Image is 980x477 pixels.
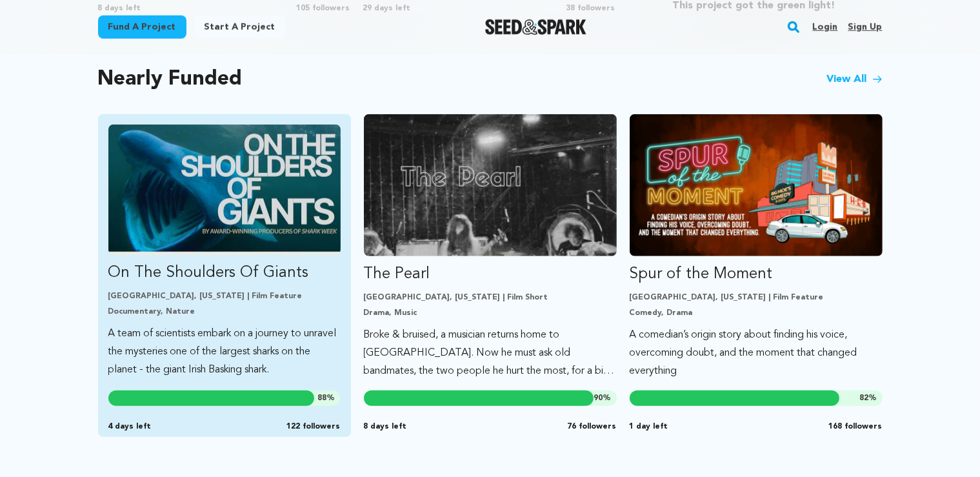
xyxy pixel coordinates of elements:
a: Fund a project [98,15,186,39]
p: A comedian’s origin story about finding his voice, overcoming doubt, and the moment that changed ... [630,326,883,380]
span: 90 [594,394,603,402]
span: 8 days left [364,421,407,432]
a: Start a project [194,15,286,39]
span: 168 followers [829,421,883,432]
p: [GEOGRAPHIC_DATA], [US_STATE] | Film Feature [630,292,883,303]
p: Documentary, Nature [108,307,341,317]
a: Fund On The Shoulders Of Giants [108,125,341,379]
h2: Nearly Funded [98,70,243,88]
p: Broke & bruised, a musician returns home to [GEOGRAPHIC_DATA]. Now he must ask old bandmates, the... [364,326,617,380]
p: Comedy, Drama [630,308,883,318]
span: 4 days left [108,421,152,432]
a: Sign up [848,17,882,37]
p: Spur of the Moment [630,264,883,285]
span: % [594,393,612,403]
span: 1 day left [630,421,668,432]
p: On The Shoulders Of Giants [108,263,341,283]
p: The Pearl [364,264,617,285]
span: 122 followers [286,421,340,432]
span: 88 [317,394,326,402]
span: % [317,393,335,403]
a: View All [827,72,883,87]
a: Fund Spur of the Moment [630,114,883,380]
p: A team of scientists embark on a journey to unravel the mysteries one of the largest sharks on th... [108,325,341,379]
a: Seed&Spark Homepage [485,19,586,35]
a: Fund The Pearl [364,114,617,380]
a: Login [812,17,837,37]
span: % [860,393,877,403]
span: 82 [860,394,869,402]
p: [GEOGRAPHIC_DATA], [US_STATE] | Film Short [364,292,617,303]
img: Seed&Spark Logo Dark Mode [485,19,586,35]
p: [GEOGRAPHIC_DATA], [US_STATE] | Film Feature [108,291,341,301]
span: 76 followers [568,421,617,432]
p: Drama, Music [364,308,617,318]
